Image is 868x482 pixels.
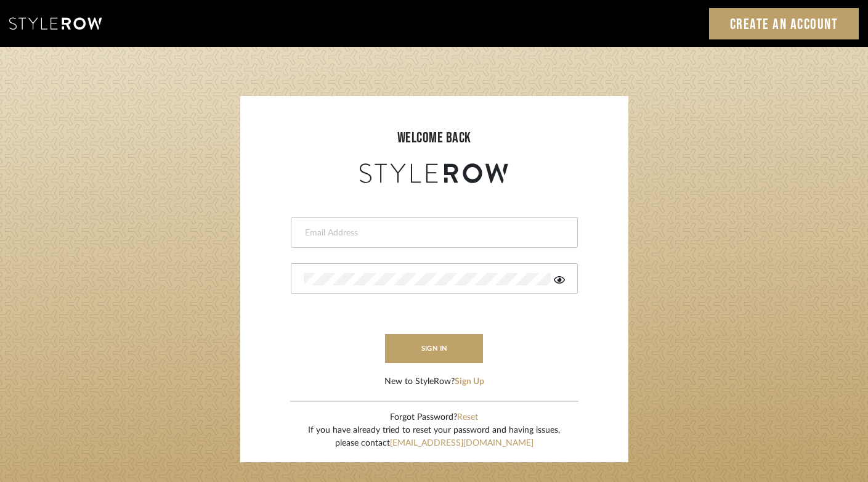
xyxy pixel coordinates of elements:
button: sign in [385,334,484,363]
div: Forgot Password? [308,411,560,424]
a: Create an Account [709,8,859,39]
input: Email Address [304,227,562,239]
a: [EMAIL_ADDRESS][DOMAIN_NAME] [390,439,533,447]
button: Sign Up [455,375,484,388]
div: If you have already tried to reset your password and having issues, please contact [308,424,560,450]
div: New to StyleRow? [384,375,484,388]
button: Reset [457,411,478,424]
div: welcome back [253,127,616,149]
